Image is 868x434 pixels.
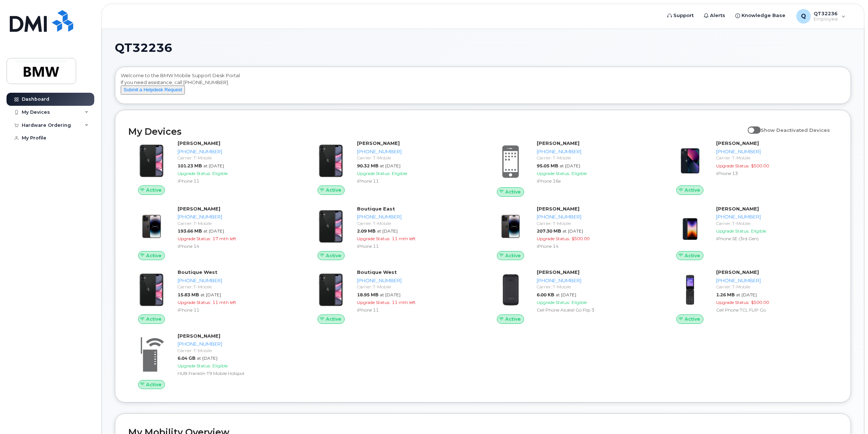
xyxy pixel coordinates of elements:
[203,163,224,168] span: at [DATE]
[572,300,587,305] span: Eligible
[716,163,749,168] span: Upgrade Status:
[357,148,475,155] div: [PHONE_NUMBER]
[673,209,707,244] img: image20231002-3703462-1angbar.jpeg
[487,140,658,196] a: Active[PERSON_NAME][PHONE_NUMBER]Carrier: T-Mobile95.05 MBat [DATE]Upgrade Status:EligibleiPhone 16e
[178,163,202,168] span: 101.23 MB
[357,178,475,184] div: iPhone 11
[751,163,769,168] span: $500.00
[751,228,766,234] span: Eligible
[716,148,835,155] div: [PHONE_NUMBER]
[751,300,769,305] span: $500.00
[716,235,835,242] div: iPhone SE (3rd Gen)
[146,381,162,388] span: Active
[357,292,378,297] span: 18.95 MB
[357,171,390,176] span: Upgrade Status:
[357,300,390,305] span: Upgrade Status:
[716,140,759,146] strong: [PERSON_NAME]
[537,171,570,176] span: Upgrade Status:
[313,209,348,244] img: iPhone_11.jpg
[716,228,749,234] span: Upgrade Status:
[308,205,478,260] a: ActiveBoutique East[PHONE_NUMBER]Carrier: T-Mobile2.09 MBat [DATE]Upgrade Status:11 mth leftiPhon...
[357,236,390,241] span: Upgrade Status:
[716,284,835,290] div: Carrier: T-Mobile
[537,277,655,284] div: [PHONE_NUMBER]
[178,178,296,184] div: iPhone 11
[134,272,169,307] img: iPhone_11.jpg
[178,220,296,226] div: Carrier: T-Mobile
[357,277,475,284] div: [PHONE_NUMBER]
[537,140,580,146] strong: [PERSON_NAME]
[673,272,707,307] img: TCL-FLIP-Go-Midnight-Blue-frontimage.png
[537,300,570,305] span: Upgrade Status:
[308,140,478,195] a: Active[PERSON_NAME][PHONE_NUMBER]Carrier: T-Mobile90.32 MBat [DATE]Upgrade Status:EligibleiPhone 11
[716,220,835,226] div: Carrier: T-Mobile
[537,307,655,313] div: Cell Phone Alcatel Go Flip 3
[667,269,838,324] a: Active[PERSON_NAME][PHONE_NUMBER]Carrier: T-Mobile1.26 MBat [DATE]Upgrade Status:$500.00Cell Phon...
[212,300,236,305] span: 11 mth left
[178,228,202,234] span: 193.66 MB
[716,269,759,275] strong: [PERSON_NAME]
[178,213,296,220] div: [PHONE_NUMBER]
[178,148,296,155] div: [PHONE_NUMBER]
[537,236,570,241] span: Upgrade Status:
[178,370,296,376] div: HUB Franklin T9 Mobile Hotspot
[562,228,583,234] span: at [DATE]
[716,292,735,297] span: 1.26 MB
[357,155,475,161] div: Carrier: T-Mobile
[357,228,375,234] span: 2.09 MB
[326,252,341,259] span: Active
[134,209,169,244] img: image20231002-3703462-njx0qo.jpeg
[178,140,220,146] strong: [PERSON_NAME]
[326,316,341,322] span: Active
[128,140,299,195] a: Active[PERSON_NAME][PHONE_NUMBER]Carrier: T-Mobile101.23 MBat [DATE]Upgrade Status:EligibleiPhone 11
[392,171,407,176] span: Eligible
[128,126,744,137] h2: My Devices
[716,170,835,176] div: iPhone 13
[178,347,296,354] div: Carrier: T-Mobile
[716,155,835,161] div: Carrier: T-Mobile
[392,300,416,305] span: 11 mth left
[537,213,655,220] div: [PHONE_NUMBER]
[128,269,299,324] a: ActiveBoutique West[PHONE_NUMBER]Carrier: T-Mobile15.83 MBat [DATE]Upgrade Status:11 mth leftiPho...
[178,269,217,275] strong: Boutique West
[357,269,397,275] strong: Boutique West
[128,333,299,389] a: Active[PERSON_NAME][PHONE_NUMBER]Carrier: T-Mobile6.04 GBat [DATE]Upgrade Status:EligibleHUB Fran...
[178,277,296,284] div: [PHONE_NUMBER]
[537,284,655,290] div: Carrier: T-Mobile
[121,87,185,92] a: Submit a Helpdesk Request
[556,292,576,297] span: at [DATE]
[487,269,658,324] a: Active[PERSON_NAME][PHONE_NUMBER]Carrier: T-Mobile6.00 KBat [DATE]Upgrade Status:EligibleCell Pho...
[537,163,558,168] span: 95.05 MB
[178,236,211,241] span: Upgrade Status:
[128,205,299,260] a: Active[PERSON_NAME][PHONE_NUMBER]Carrier: T-Mobile193.66 MBat [DATE]Upgrade Status:17 mth leftiPh...
[178,355,195,361] span: 6.04 GB
[667,140,838,195] a: Active[PERSON_NAME][PHONE_NUMBER]Carrier: T-MobileUpgrade Status:$500.00iPhone 13
[212,171,228,176] span: Eligible
[537,178,655,184] div: iPhone 16e
[667,205,838,260] a: Active[PERSON_NAME][PHONE_NUMBER]Carrier: T-MobileUpgrade Status:EligibleiPhone SE (3rd Gen)
[178,341,296,347] div: [PHONE_NUMBER]
[685,316,700,322] span: Active
[212,236,236,241] span: 17 mth left
[505,252,521,259] span: Active
[537,269,580,275] strong: [PERSON_NAME]
[380,292,400,297] span: at [DATE]
[357,140,400,146] strong: [PERSON_NAME]
[115,42,172,53] span: QT32236
[146,187,162,193] span: Active
[178,171,211,176] span: Upgrade Status:
[178,284,296,290] div: Carrier: T-Mobile
[203,228,224,234] span: at [DATE]
[146,252,162,259] span: Active
[537,220,655,226] div: Carrier: T-Mobile
[212,363,228,368] span: Eligible
[178,206,220,212] strong: [PERSON_NAME]
[716,213,835,220] div: [PHONE_NUMBER]
[146,316,162,322] span: Active
[716,277,835,284] div: [PHONE_NUMBER]
[537,292,554,297] span: 6.00 KB
[761,127,830,133] span: Show Deactivated Devices
[178,292,199,297] span: 15.83 MB
[537,206,580,212] strong: [PERSON_NAME]
[134,143,169,178] img: iPhone_11.jpg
